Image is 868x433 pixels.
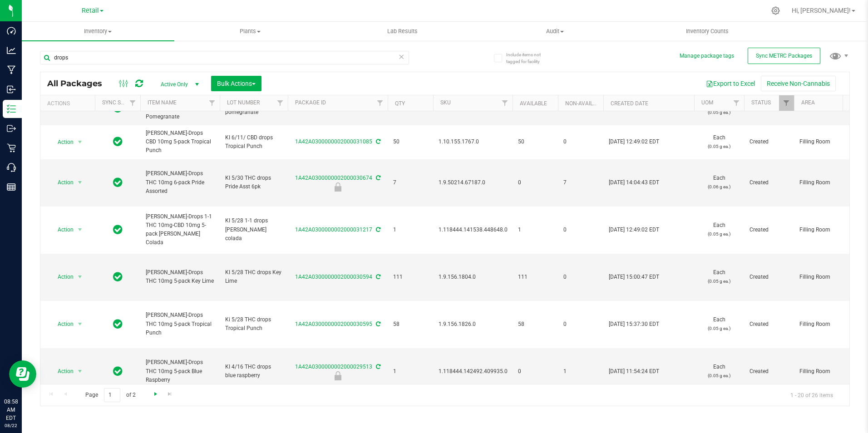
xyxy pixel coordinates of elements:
span: 0 [518,178,552,187]
span: Ki 5/28 THC drops Tropical Punch [225,315,282,333]
span: [PERSON_NAME]-Drops THC 10mg 5-pack Tropical Punch [146,311,214,337]
span: 1.9.156.1826.0 [439,320,507,329]
a: Filter [125,95,140,111]
a: UOM [701,99,713,106]
a: 1A42A0300000002000030594 [295,274,372,280]
p: (0.05 g ea.) [700,230,739,238]
span: Inventory [22,27,174,35]
span: Sync from Compliance System [375,105,380,111]
a: Filter [498,95,513,111]
span: Hi, [PERSON_NAME]! [792,7,851,14]
inline-svg: Inbound [7,85,16,94]
p: (0.05 g ea.) [700,371,739,380]
span: 58 [393,320,428,329]
span: Action [49,136,74,148]
span: Filling Room [799,226,857,234]
span: Created [750,273,789,281]
span: 0 [518,367,552,376]
p: 08:58 AM EDT [4,398,18,422]
span: Each [700,268,739,285]
span: Sync from Compliance System [375,138,380,145]
span: Bulk Actions [217,80,256,87]
span: Filling Room [799,178,857,187]
span: Each [700,174,739,191]
span: [DATE] 12:49:02 EDT [609,138,659,146]
span: Each [700,133,739,151]
a: SKU [440,99,451,106]
span: All Packages [47,79,111,89]
span: 7 [563,178,598,187]
input: Search Package ID, Item Name, SKU, Lot or Part Number... [40,51,409,64]
inline-svg: Outbound [7,124,16,133]
span: 1.9.156.1804.0 [439,273,507,281]
span: select [74,318,86,330]
a: Lab Results [326,22,479,41]
a: 1A42A0300000002000031085 [295,138,372,145]
span: 111 [518,273,552,281]
span: 1.118444.141538.448648.0 [439,226,508,234]
span: select [74,176,86,189]
span: Created [750,367,789,376]
a: Package ID [295,99,326,106]
span: 1.9.50214.67187.0 [439,178,507,187]
span: [DATE] 12:49:02 EDT [609,226,659,234]
span: In Sync [113,365,123,378]
span: KI 5/28 THC drops Key Lime [225,268,282,285]
a: Go to the next page [149,388,162,400]
span: Page of 2 [78,388,143,402]
span: Action [49,271,74,283]
span: Each [700,315,739,333]
span: Sync from Compliance System [375,364,380,370]
span: select [74,136,86,148]
a: Filter [373,95,388,111]
span: 0 [563,138,598,146]
span: [PERSON_NAME]-Drops THC 10mg 6-pack Pride Assorted [146,169,214,196]
span: select [74,271,86,283]
span: Plants [175,27,326,35]
inline-svg: Retail [7,143,16,153]
inline-svg: Inventory [7,104,16,113]
span: Clear [399,51,405,63]
span: Created [750,178,789,187]
span: In Sync [113,135,123,148]
span: 1 [563,367,598,376]
span: KI 6/11/ CBD drops Tropical Punch [225,133,282,151]
span: KI 5/30 THC drops Pride Asst 6pk [225,174,282,191]
p: (0.05 g ea.) [700,142,739,151]
span: select [74,365,86,378]
span: [PERSON_NAME]-Drops 1-1 THC 10mg-CBD 10mg 5-pack [PERSON_NAME] Colada [146,212,214,247]
span: Include items not tagged for facility [506,51,552,65]
span: 0 [563,226,598,234]
a: Created Date [611,100,648,107]
button: Receive Non-Cannabis [761,76,836,91]
span: 7 [393,178,428,187]
span: [PERSON_NAME]-Drops THC 10mg 5-pack Key Lime [146,268,214,285]
span: Audit [479,27,631,35]
inline-svg: Dashboard [7,26,16,35]
inline-svg: Call Center [7,163,16,172]
span: 1 [393,367,428,376]
a: 1A42A0300000002000031086 [295,105,372,111]
a: Plants [174,22,327,41]
span: 1.10.155.1767.0 [439,138,507,146]
span: [PERSON_NAME]-Drops CBD 10mg 5-pack Tropical Punch [146,129,214,155]
span: 1 [393,226,428,234]
a: Lot Number [227,99,260,106]
span: KI 5/28 1-1 drops [PERSON_NAME] colada [225,216,282,243]
a: Filter [779,95,794,111]
button: Manage package tags [680,52,734,60]
button: Export to Excel [700,76,761,91]
span: Created [750,226,789,234]
button: Sync METRC Packages [748,48,820,64]
span: In Sync [113,318,123,330]
span: [DATE] 15:00:47 EDT [609,273,659,281]
a: Inventory Counts [631,22,784,41]
span: 1.118444.142492.409935.0 [439,367,508,376]
a: Area [801,99,815,106]
span: Sync from Compliance System [375,321,380,327]
span: Lab Results [375,27,430,35]
a: Available [520,100,547,107]
a: Status [751,99,771,106]
a: Audit [479,22,631,41]
p: (0.05 g ea.) [700,324,739,333]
